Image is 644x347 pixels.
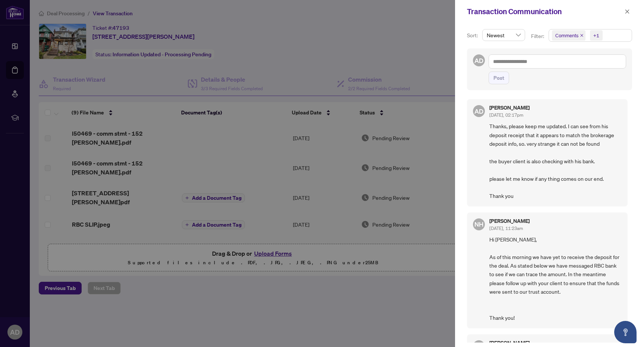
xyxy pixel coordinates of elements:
[474,106,484,116] span: AD
[467,6,622,17] div: Transaction Communication
[467,31,479,40] p: Sort:
[474,220,483,229] span: NH
[489,340,530,346] h5: [PERSON_NAME]
[552,30,585,41] span: Comments
[489,218,530,224] h5: [PERSON_NAME]
[487,29,521,41] span: Newest
[555,32,578,39] span: Comments
[489,112,523,118] span: [DATE], 02:17pm
[489,72,509,84] button: Post
[580,34,584,37] span: close
[614,321,637,343] button: Open asap
[474,56,484,66] span: AD
[593,32,599,39] div: +1
[489,122,622,200] span: Thanks, please keep me updated. I can see from his deposit receipt that it appears to match the b...
[531,32,545,40] p: Filter:
[489,105,530,110] h5: [PERSON_NAME]
[489,225,523,231] span: [DATE], 11:23am
[489,235,622,322] span: Hi [PERSON_NAME], As of this morning we have yet to receive the deposit for the deal. As stated b...
[625,9,630,14] span: close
